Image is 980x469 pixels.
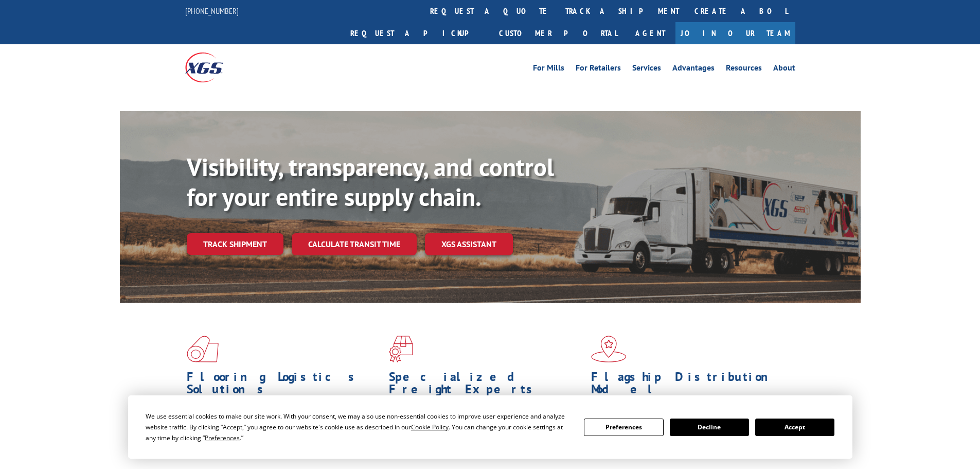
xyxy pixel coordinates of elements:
[389,336,413,362] img: xgs-icon-focused-on-flooring-red
[411,423,449,431] span: Cookie Policy
[205,433,240,442] span: Preferences
[576,64,621,75] a: For Retailers
[425,233,513,255] a: XGS ASSISTANT
[672,64,715,75] a: Advantages
[670,419,749,436] button: Decline
[187,233,283,255] a: Track shipment
[491,22,625,44] a: Customer Portal
[187,151,554,213] b: Visibility, transparency, and control for your entire supply chain.
[533,64,564,75] a: For Mills
[591,371,786,401] h1: Flagship Distribution Model
[726,64,762,75] a: Resources
[675,22,795,44] a: Join Our Team
[128,395,852,459] div: Cookie Consent Prompt
[187,371,381,401] h1: Flooring Logistics Solutions
[187,336,219,362] img: xgs-icon-total-supply-chain-intelligence-red
[584,419,663,436] button: Preferences
[773,64,795,75] a: About
[389,371,583,401] h1: Specialized Freight Experts
[755,419,834,436] button: Accept
[146,411,572,443] div: We use essential cookies to make our site work. With your consent, we may also use non-essential ...
[292,233,417,255] a: Calculate transit time
[343,22,491,44] a: Request a pickup
[591,336,627,362] img: xgs-icon-flagship-distribution-model-red
[632,64,661,75] a: Services
[625,22,675,44] a: Agent
[185,6,239,16] a: [PHONE_NUMBER]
